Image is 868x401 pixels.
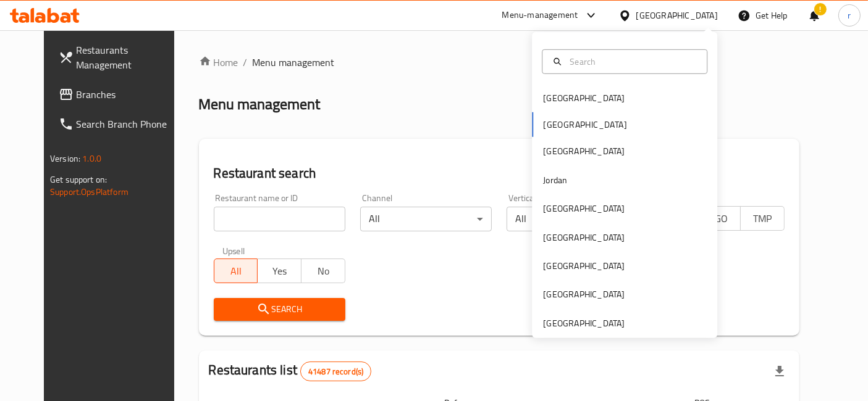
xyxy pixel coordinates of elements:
span: Version: [50,151,80,167]
a: Home [199,55,238,70]
h2: Restaurants list [209,361,372,381]
div: [GEOGRAPHIC_DATA] [543,316,625,330]
button: TGO [697,206,741,231]
button: All [214,258,258,283]
span: No [306,262,340,280]
div: [GEOGRAPHIC_DATA] [543,287,625,301]
div: [GEOGRAPHIC_DATA] [543,202,625,215]
div: [GEOGRAPHIC_DATA] [636,9,718,22]
button: Search [214,298,345,321]
div: Jordan [543,173,567,187]
div: [GEOGRAPHIC_DATA] [543,230,625,244]
span: Restaurants Management [76,43,179,72]
div: [GEOGRAPHIC_DATA] [543,91,625,105]
div: All [360,207,492,231]
input: Search [565,55,699,68]
h2: Restaurant search [214,164,785,183]
span: Search [224,302,335,317]
span: r [848,9,851,22]
span: Menu management [253,55,335,70]
span: Search Branch Phone [76,117,179,131]
input: Search for restaurant name or ID.. [214,207,345,231]
label: Upsell [222,246,245,255]
nav: breadcrumb [199,55,799,70]
span: 41487 record(s) [301,366,371,378]
div: Export file [765,357,794,386]
a: Restaurants Management [49,35,189,80]
button: TMP [740,206,785,231]
button: Yes [257,258,301,283]
a: Support.OpsPlatform [50,184,129,200]
div: All [507,207,638,231]
span: TMP [746,210,780,228]
span: Get support on: [50,172,107,188]
a: Search Branch Phone [49,109,189,139]
span: Branches [76,87,179,102]
a: Branches [49,80,189,109]
span: 1.0.0 [82,151,101,167]
div: Total records count [300,362,371,381]
span: Yes [263,262,297,280]
div: [GEOGRAPHIC_DATA] [543,144,625,158]
li: / [243,55,248,70]
span: TGO [702,210,736,228]
button: No [301,258,345,283]
h2: Menu management [199,94,321,114]
div: [GEOGRAPHIC_DATA] [543,259,625,273]
div: Menu-management [502,8,578,23]
span: All [219,262,253,280]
